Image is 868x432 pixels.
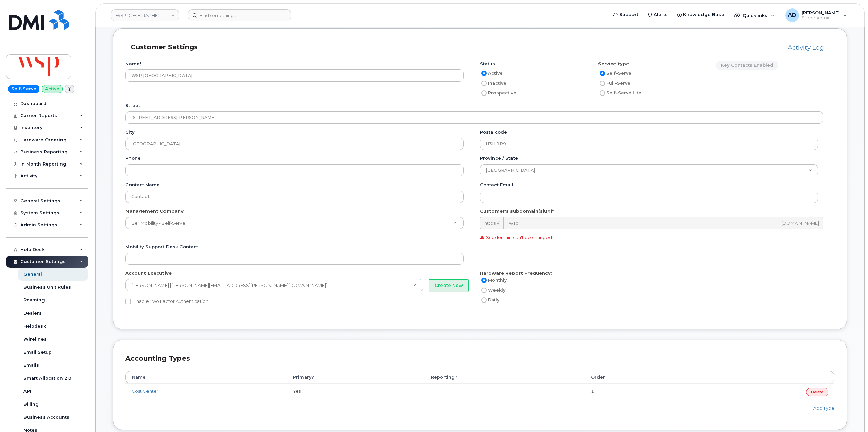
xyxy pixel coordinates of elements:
[788,44,824,51] a: Activity Log
[480,79,506,87] label: Inactive
[480,217,503,229] div: https://
[673,8,729,21] a: Knowledge Base
[111,9,179,21] a: WSP Canada
[125,297,208,306] label: Enable Two Factor Authentication
[480,208,554,214] label: Customer's subdomain(slug)*
[481,288,487,293] input: Weekly
[654,11,668,18] span: Alerts
[598,79,630,87] label: Full-Serve
[802,15,840,21] span: Super Admin
[481,90,487,96] input: Prospective
[585,371,693,383] th: Order
[188,9,291,21] input: Find something...
[743,13,767,18] span: Quicklinks
[480,286,505,294] label: Weekly
[480,61,495,67] label: Status
[481,81,487,86] input: Inactive
[480,270,552,276] strong: Hardware Report Frequency:
[480,234,829,241] p: Subdomain can't be changed.
[480,89,516,97] label: Prospective
[125,102,140,109] label: Street
[125,279,423,291] a: [PERSON_NAME] [[PERSON_NAME][EMAIL_ADDRESS][PERSON_NAME][DOMAIN_NAME]]
[125,129,135,135] label: City
[125,155,141,161] label: Phone
[598,89,641,97] label: Self-Serve Lite
[480,182,513,188] label: Contact email
[776,217,823,229] div: .[DOMAIN_NAME]
[287,371,424,383] th: Primary?
[125,270,172,276] label: Account Executive
[802,10,840,15] span: [PERSON_NAME]
[480,69,503,77] label: Active
[125,217,464,229] a: Bell Mobility - Self-Serve
[730,8,779,22] div: Quicklinks
[781,8,852,22] div: Adil Derdak
[480,129,507,135] label: Postalcode
[127,220,185,226] span: Bell Mobility - Self-Serve
[131,42,531,52] h3: Customer Settings
[585,383,693,400] td: 1
[600,71,605,76] input: Self-Serve
[609,8,643,21] a: Support
[643,8,673,21] a: Alerts
[806,388,828,396] a: Delete
[125,182,160,188] label: Contact name
[125,244,198,250] label: Mobility Support Desk Contact
[788,11,796,19] span: AD
[287,383,424,400] td: Yes
[619,11,638,18] span: Support
[480,155,518,161] label: Province / State
[481,297,487,303] input: Daily
[125,371,287,383] th: Name
[716,61,778,70] a: Key Contacts enabled
[140,61,141,66] abbr: required
[132,388,158,394] a: Cost Center
[480,296,499,304] label: Daily
[683,11,724,18] span: Knowledge Base
[125,299,131,304] input: Enable Two Factor Authentication
[480,276,507,284] label: Monthly
[600,81,605,86] input: Full-Serve
[125,208,184,214] label: Management Company
[425,371,585,383] th: Reporting?
[598,69,631,77] label: Self-Serve
[481,278,487,283] input: Monthly
[429,279,469,292] button: Create New
[125,354,829,363] h3: Accounting Types
[810,405,834,411] a: + Add Type
[598,61,629,67] label: Service type
[481,71,487,76] input: Active
[131,282,327,288] span: [PERSON_NAME] [[PERSON_NAME][EMAIL_ADDRESS][PERSON_NAME][DOMAIN_NAME]]
[125,61,141,67] label: Name
[600,90,605,96] input: Self-Serve Lite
